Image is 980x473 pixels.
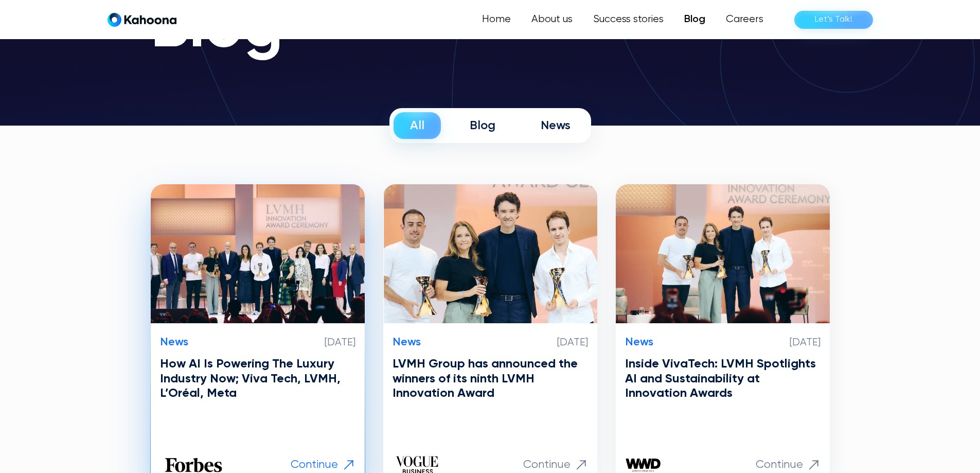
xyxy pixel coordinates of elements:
p: Continue [291,458,338,471]
h3: Inside VivaTech: LVMH Spotlights AI and Sustainability at Innovation Awards [625,357,821,401]
a: About us [521,9,583,30]
p: [DATE] [790,337,821,349]
p: [DATE] [325,337,355,349]
p: News [393,336,421,349]
div: Blog [470,118,495,133]
div: News [541,118,571,133]
div: Let’s Talk! [815,11,852,28]
p: News [625,336,653,349]
a: Careers [716,9,774,30]
a: home [108,12,176,27]
a: Blog [674,9,716,30]
a: Success stories [583,9,674,30]
h3: LVMH Group has announced the winners of its ninth LVMH Innovation Award [393,357,588,401]
h3: How AI Is Powering The Luxury Industry Now; Viva Tech, LVMH, L’Oréal, Meta [160,357,355,401]
p: Continue [523,458,571,471]
p: Continue [756,458,803,471]
p: [DATE] [557,337,588,349]
div: All [410,118,424,133]
p: News [160,336,188,349]
a: Home [472,9,521,30]
a: Let’s Talk! [794,11,873,29]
